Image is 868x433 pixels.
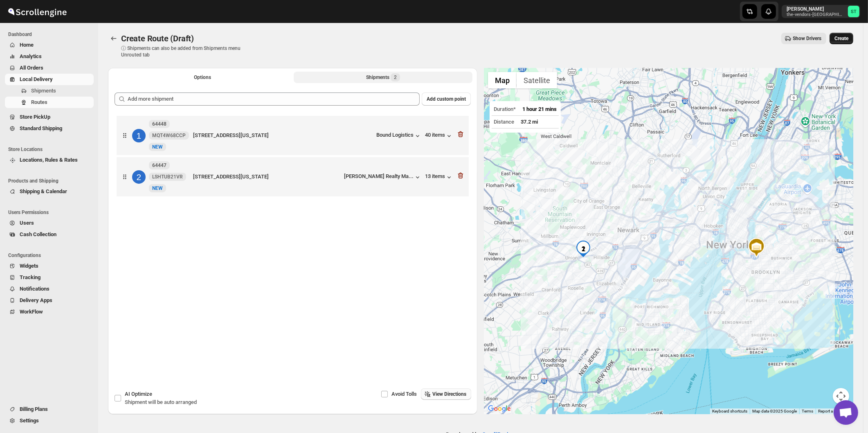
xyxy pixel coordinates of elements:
[8,209,94,216] span: Users Permissions
[121,45,250,58] p: ⓘ Shipments can also be added from Shipments menu Unrouted tab
[20,406,48,412] span: Billing Plans
[575,241,591,257] div: 2
[8,31,94,38] span: Dashboard
[152,132,186,139] span: MQT4W68CCP
[5,217,94,229] button: Users
[20,263,38,269] span: Widgets
[152,162,166,168] b: 64447
[20,125,62,131] span: Standard Shipping
[152,174,183,180] span: LSHTUB21VR
[391,391,417,397] span: Avoid Tolls
[20,65,43,71] span: All Orders
[31,99,47,105] span: Routes
[5,415,94,426] button: Settings
[108,33,119,44] button: Routes
[294,72,473,83] button: Selected Shipments
[752,409,797,413] span: Map data ©2025 Google
[125,399,197,405] span: Shipment will be auto arranged
[152,185,163,191] span: NEW
[108,86,477,368] div: Selected Shipments
[344,173,414,179] div: [PERSON_NAME] Realty Ma...
[422,92,471,106] button: Add custom point
[522,106,557,112] span: 1 hour 21 mins
[5,260,94,272] button: Widgets
[20,309,43,315] span: WorkFlow
[20,42,34,48] span: Home
[20,286,49,292] span: Notifications
[366,73,400,81] div: Shipments
[20,188,67,194] span: Shipping & Calendar
[834,400,858,425] div: Open chat
[782,5,860,18] button: User menu
[851,9,857,14] text: ST
[781,33,826,44] button: Show Drivers
[193,173,341,181] div: [STREET_ADDRESS][US_STATE]
[20,231,56,237] span: Cash Collection
[5,306,94,318] button: WorkFlow
[376,132,422,140] button: Bound Logistics
[517,72,557,88] button: Show satellite imagery
[117,116,469,155] div: 164448MQT4W68CCPNewNEW[STREET_ADDRESS][US_STATE]Bound Logistics40 items
[5,283,94,295] button: Notifications
[20,157,78,163] span: Locations, Rules & Rates
[521,119,538,125] span: 37.2 mi
[848,6,859,17] span: Simcha Trieger
[818,409,851,413] a: Report a map error
[394,74,397,81] span: 2
[787,12,845,17] p: the-vendors-[GEOGRAPHIC_DATA]
[31,88,56,94] span: Shipments
[833,388,849,404] button: Map camera controls
[486,404,513,414] a: Open this area in Google Maps (opens a new window)
[787,6,845,12] p: [PERSON_NAME]
[494,119,514,125] span: Distance
[20,76,53,82] span: Local Delivery
[20,53,42,59] span: Analytics
[5,154,94,166] button: Locations, Rules & Rates
[193,131,373,140] div: [STREET_ADDRESS][US_STATE]
[125,391,152,397] span: AI Optimize
[128,92,420,106] input: Add more shipment
[5,229,94,240] button: Cash Collection
[5,85,94,97] button: Shipments
[802,409,813,413] a: Terms (opens in new tab)
[5,51,94,62] button: Analytics
[5,272,94,283] button: Tracking
[20,417,39,424] span: Settings
[427,96,466,102] span: Add custom point
[20,114,50,120] span: Store PickUp
[712,408,747,414] button: Keyboard shortcuts
[8,146,94,153] span: Store Locations
[5,97,94,108] button: Routes
[132,129,146,142] div: 1
[152,121,166,127] b: 64448
[194,74,211,81] span: Options
[5,404,94,415] button: Billing Plans
[20,274,40,280] span: Tracking
[488,72,517,88] button: Show street map
[5,39,94,51] button: Home
[117,157,469,196] div: 264447LSHTUB21VRNewNEW[STREET_ADDRESS][US_STATE][PERSON_NAME] Realty Ma...13 items
[5,62,94,74] button: All Orders
[834,35,848,42] span: Create
[344,173,422,181] button: [PERSON_NAME] Realty Ma...
[425,173,453,181] button: 13 items
[8,252,94,259] span: Configurations
[5,295,94,306] button: Delivery Apps
[830,33,853,44] button: Create
[20,220,34,226] span: Users
[486,404,513,414] img: Google
[8,178,94,184] span: Products and Shipping
[793,35,821,42] span: Show Drivers
[121,34,194,43] span: Create Route (Draft)
[494,106,516,112] span: Duration*
[132,170,146,184] div: 2
[113,72,292,83] button: All Route Options
[5,186,94,197] button: Shipping & Calendar
[7,1,68,22] img: ScrollEngine
[425,132,453,140] button: 40 items
[20,297,52,303] span: Delivery Apps
[152,144,163,150] span: NEW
